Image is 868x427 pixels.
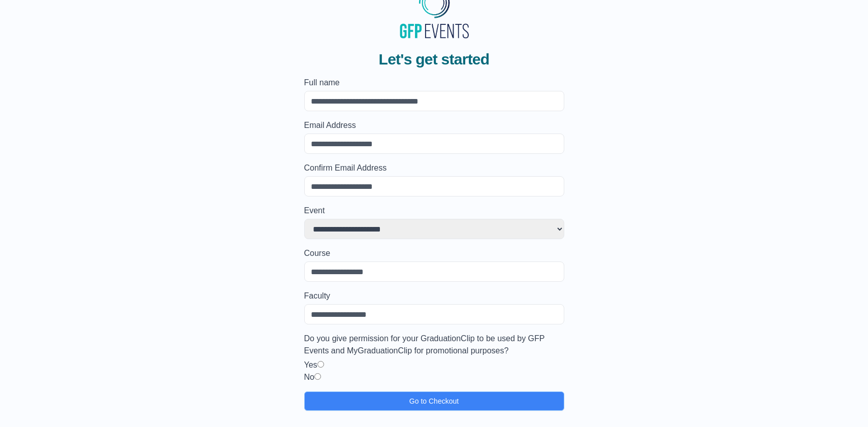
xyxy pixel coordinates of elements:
label: Do you give permission for your GraduationClip to be used by GFP Events and MyGraduationClip for ... [304,333,564,357]
label: Confirm Email Address [304,162,564,174]
label: Event [304,205,564,217]
label: Faculty [304,290,564,302]
label: Email Address [304,119,564,132]
label: Course [304,247,564,259]
span: Let's get started [379,50,490,69]
label: No [304,373,314,381]
button: Go to Checkout [304,391,564,411]
label: Full name [304,77,564,89]
label: Yes [304,360,317,369]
